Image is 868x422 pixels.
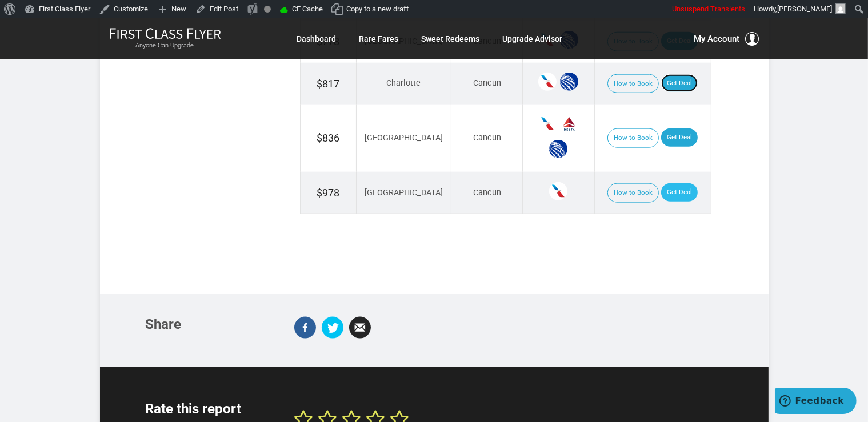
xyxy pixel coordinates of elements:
[549,182,567,200] span: American Airlines
[317,132,339,144] span: $836
[538,115,557,133] span: American Airlines
[503,29,563,49] a: Upgrade Advisor
[560,73,578,91] span: United
[109,27,221,39] img: First Class Flyer
[694,32,759,46] button: My Account
[694,32,740,46] span: My Account
[386,78,421,88] span: Charlotte
[109,27,221,50] a: First Class FlyerAnyone Can Upgrade
[661,128,698,147] a: Get Deal
[607,183,659,203] button: How to Book
[473,78,501,88] span: Cancun
[146,317,277,332] h3: Share
[109,42,221,50] small: Anyone Can Upgrade
[359,29,399,49] a: Rare Fares
[607,128,659,148] button: How to Book
[775,388,857,416] iframe: Opens a widget where you can find more information
[661,74,698,93] a: Get Deal
[146,401,277,416] h3: Rate this report
[365,188,443,198] span: [GEOGRAPHIC_DATA]
[777,5,832,13] span: [PERSON_NAME]
[661,183,698,202] a: Get Deal
[365,133,443,143] span: [GEOGRAPHIC_DATA]
[607,74,659,94] button: How to Book
[672,5,745,13] span: Unsuspend Transients
[473,188,501,198] span: Cancun
[317,187,339,199] span: $978
[317,78,339,90] span: $817
[297,29,337,49] a: Dashboard
[549,140,567,158] span: United
[473,133,501,143] span: Cancun
[560,115,578,133] span: Delta Airlines
[422,29,480,49] a: Sweet Redeems
[538,73,557,91] span: American Airlines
